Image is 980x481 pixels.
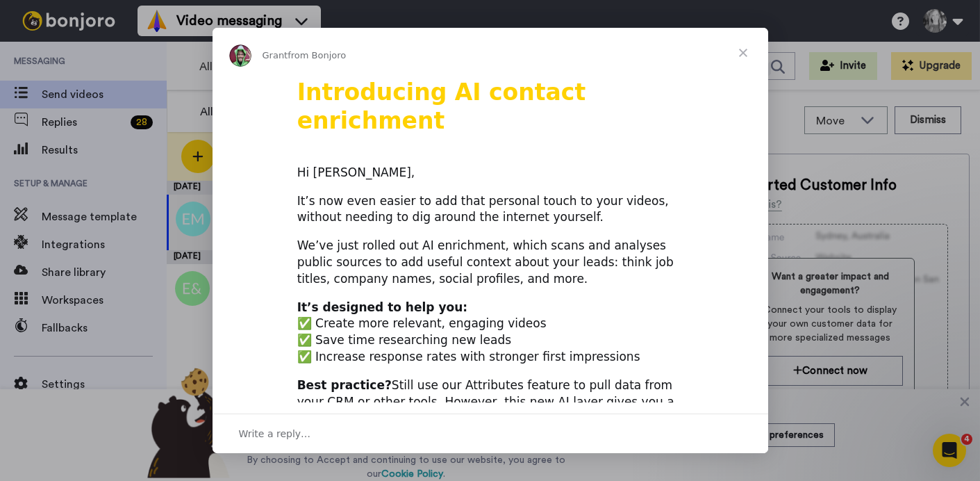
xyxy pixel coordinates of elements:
[297,300,683,366] div: ✅ Create more relevant, engaging videos ✅ Save time researching new leads ✅ Increase response rat...
[263,50,288,60] span: Grant
[213,414,768,453] div: Open conversation and reply
[297,238,683,287] div: We’ve just rolled out AI enrichment, which scans and analyses public sources to add useful contex...
[288,50,346,60] span: from Bonjoro
[297,79,586,134] b: Introducing AI contact enrichment
[297,377,683,427] div: Still use our Attributes feature to pull data from your CRM or other tools. However, this new AI ...
[229,44,251,67] img: Profile image for Grant
[718,28,768,78] span: Close
[297,300,467,314] b: It’s designed to help you:
[297,165,683,181] div: Hi [PERSON_NAME],
[297,378,392,392] b: Best practice?
[239,425,311,443] span: Write a reply…
[297,193,683,227] div: It’s now even easier to add that personal touch to your videos, without needing to dig around the...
